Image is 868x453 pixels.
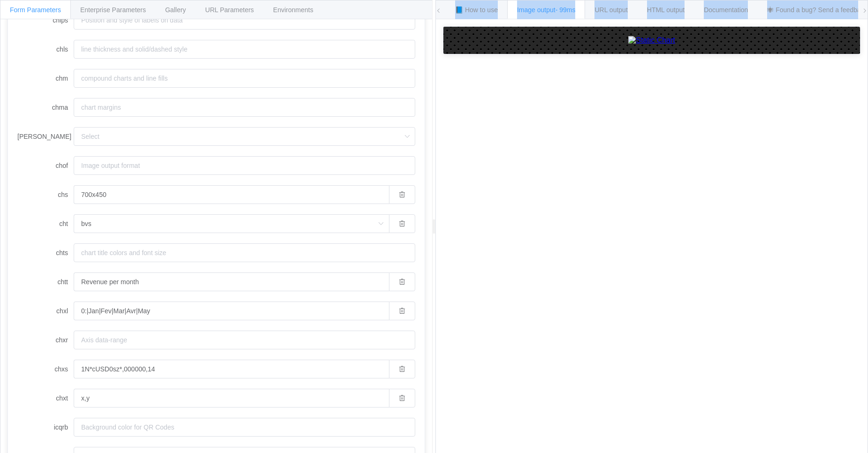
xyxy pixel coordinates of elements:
[704,6,748,14] span: Documentation
[74,389,389,408] input: Display values on your axis lines or change which axes are shown
[17,331,74,349] label: chxr
[17,98,74,117] label: chma
[74,302,389,320] input: Custom string axis labels on any axis
[594,6,627,14] span: URL output
[74,98,415,117] input: chart margins
[273,6,313,14] span: Environments
[80,6,146,14] span: Enterprise Parameters
[17,40,74,59] label: chls
[455,6,498,14] span: 📘 How to use
[10,6,61,14] span: Form Parameters
[17,214,74,233] label: cht
[74,69,415,88] input: compound charts and line fills
[74,331,415,349] input: Axis data-range
[17,302,74,320] label: chxl
[17,418,74,437] label: icqrb
[205,6,254,14] span: URL Parameters
[517,6,576,14] span: Image output
[17,272,74,291] label: chtt
[17,69,74,88] label: chm
[453,36,851,45] a: Static Chart
[74,272,389,291] input: chart title
[17,243,74,262] label: chts
[74,418,415,437] input: Background color for QR Codes
[628,36,675,45] img: Static Chart
[74,214,389,233] input: Select
[647,6,685,14] span: HTML output
[17,389,74,408] label: chxt
[17,185,74,204] label: chs
[74,40,415,59] input: line thickness and solid/dashed style
[74,11,415,30] input: Position and style of labels on data
[74,156,415,175] input: Image output format
[74,127,415,146] input: Select
[17,360,74,378] label: chxs
[17,156,74,175] label: chof
[165,6,186,14] span: Gallery
[17,11,74,30] label: chlps
[17,127,74,146] label: [PERSON_NAME]
[74,243,415,262] input: chart title colors and font size
[74,185,389,204] input: Chart size (<width>x<height>)
[556,6,576,14] span: - 99ms
[74,360,389,378] input: Font size, color for axis labels, both custom labels and default label values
